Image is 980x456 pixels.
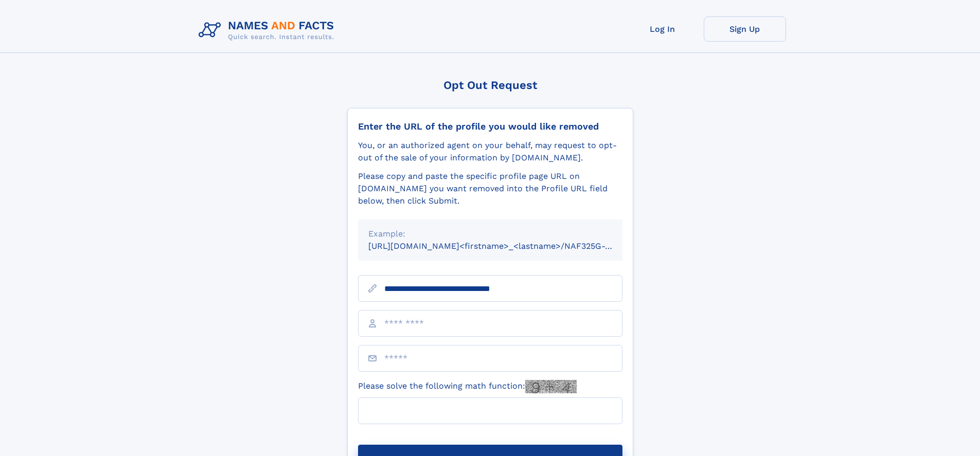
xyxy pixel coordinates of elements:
div: Opt Out Request [347,79,633,92]
div: You, or an authorized agent on your behalf, may request to opt-out of the sale of your informatio... [358,139,622,164]
small: [URL][DOMAIN_NAME]<firstname>_<lastname>/NAF325G-xxxxxxxx [368,241,642,251]
a: Log In [621,16,704,42]
a: Sign Up [704,16,786,42]
div: Please copy and paste the specific profile page URL on [DOMAIN_NAME] you want removed into the Pr... [358,170,622,207]
div: Example: [368,228,612,240]
div: Enter the URL of the profile you would like removed [358,121,622,132]
label: Please solve the following math function: [358,380,577,393]
img: Logo Names and Facts [194,16,343,44]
